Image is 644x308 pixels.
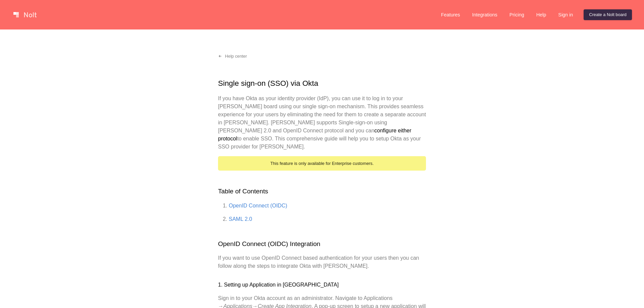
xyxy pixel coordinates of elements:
a: SAML 2.0 [229,216,252,222]
strong: configure either protocol [218,128,411,141]
h2: OpenID Connect (OIDC) Integration [218,239,426,249]
a: Create a Nolt board [584,9,632,20]
h2: Table of Contents [218,187,426,196]
h3: 1. Setting up Application in [GEOGRAPHIC_DATA] [218,281,426,289]
p: If you have Okta as your identity provider (IdP), you can use it to log in to your [PERSON_NAME] ... [218,95,426,151]
a: Help center [213,51,252,62]
a: Pricing [504,9,530,20]
a: Features [436,9,466,20]
div: This feature is only available for Enterprise customers. [218,156,426,171]
a: OpenID Connect (OIDC) [229,203,287,208]
p: If you want to use OpenID Connect based authentication for your users then you can follow along t... [218,254,426,270]
a: Help [531,9,552,20]
a: Sign in [553,9,578,20]
a: Integrations [467,9,502,20]
h1: Single sign-on (SSO) via Okta [218,78,426,89]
